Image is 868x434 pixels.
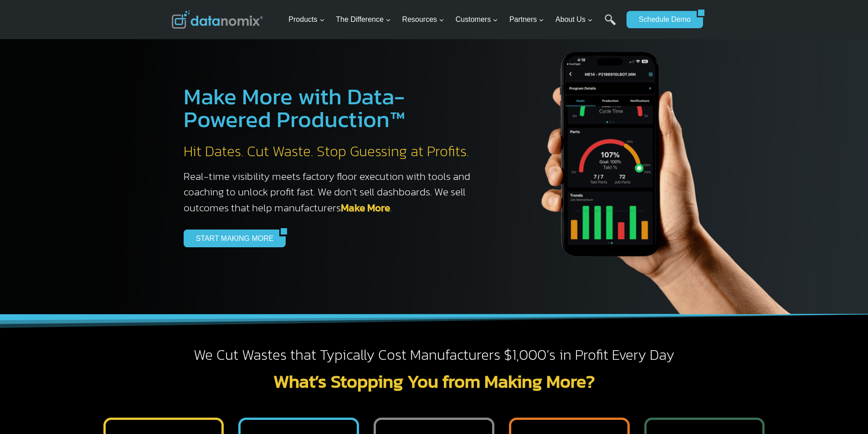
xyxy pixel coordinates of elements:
span: The Difference [336,14,391,26]
span: Customers [456,14,498,26]
nav: Primary Navigation [285,5,622,35]
iframe: Popup CTA [5,259,151,429]
a: Make More [341,200,390,215]
span: Products [288,14,324,26]
h3: Real-time visibility meets factory floor execution with tools and coaching to unlock profit fast.... [184,168,480,216]
img: The Datanoix Mobile App available on Android and iOS Devices [498,18,817,314]
h2: Hit Dates. Cut Waste. Stop Guessing at Profits. [184,142,480,161]
h1: Make More with Data-Powered Production™ [184,85,480,131]
a: START MAKING MORE [184,230,280,247]
a: Search [605,14,616,35]
h2: What’s Stopping You from Making More? [172,372,697,390]
h2: We Cut Wastes that Typically Cost Manufacturers $1,000’s in Profit Every Day [172,346,697,365]
span: About Us [555,14,593,26]
a: Schedule Demo [627,11,697,28]
span: Resources [402,14,444,26]
span: Partners [509,14,544,26]
img: Datanomix [172,10,263,29]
